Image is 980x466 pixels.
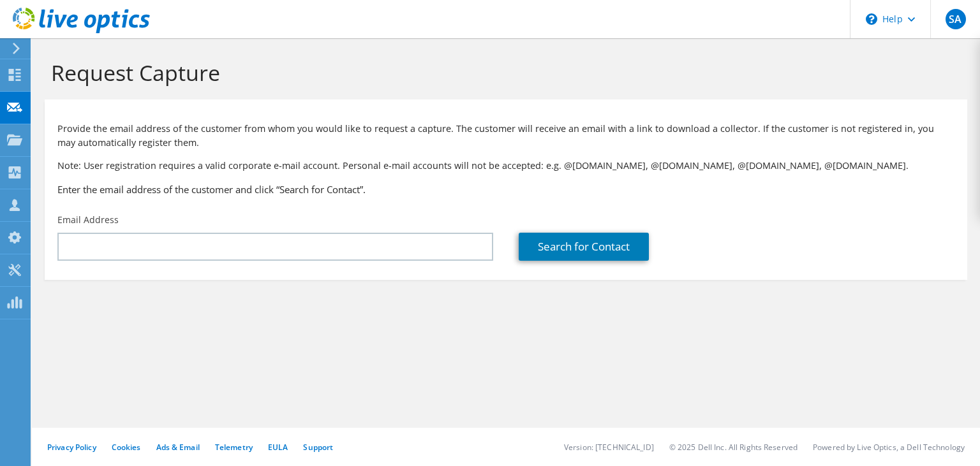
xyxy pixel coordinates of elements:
p: Note: User registration requires a valid corporate e-mail account. Personal e-mail accounts will ... [57,159,954,173]
h1: Request Capture [51,59,954,86]
span: SA [946,9,966,29]
p: Provide the email address of the customer from whom you would like to request a capture. The cust... [57,122,954,150]
li: © 2025 Dell Inc. All Rights Reserved [669,442,798,453]
h3: Enter the email address of the customer and click “Search for Contact”. [57,182,954,196]
a: Cookies [112,442,141,453]
a: Support [303,442,333,453]
a: Ads & Email [156,442,200,453]
svg: \n [866,13,877,25]
a: Privacy Policy [47,442,96,453]
li: Powered by Live Optics, a Dell Technology [813,442,965,453]
label: Email Address [57,214,119,226]
a: Search for Contact [519,233,649,261]
a: Telemetry [215,442,253,453]
li: Version: [TECHNICAL_ID] [564,442,654,453]
a: EULA [268,442,288,453]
